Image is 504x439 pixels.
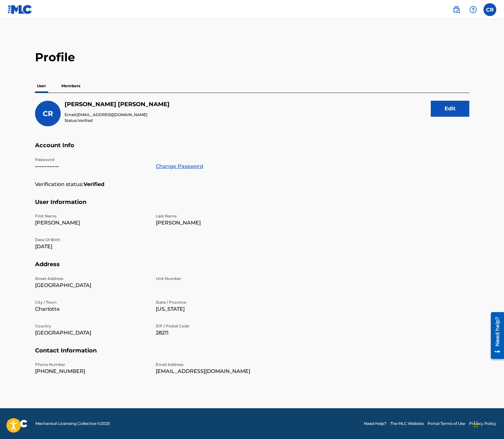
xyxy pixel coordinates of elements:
p: State / Province [156,300,269,305]
iframe: Resource Center [486,310,504,361]
p: [PERSON_NAME] [35,219,148,227]
h5: Charles Rollyson [65,101,170,108]
strong: Verified [84,181,104,188]
p: [EMAIL_ADDRESS][DOMAIN_NAME] [156,367,269,375]
a: Need Help? [364,421,386,426]
p: Country [35,323,148,329]
p: User [35,79,48,93]
h2: Profile [35,50,469,64]
p: Unit Number [156,276,269,282]
p: Email: [65,112,170,118]
p: Status: [65,118,170,123]
p: Last Name [156,213,269,219]
h5: User Information [35,198,469,214]
p: [DATE] [35,243,148,250]
div: Drag [474,415,478,434]
a: Change Password [156,163,203,170]
p: [GEOGRAPHIC_DATA] [35,329,148,337]
p: [US_STATE] [156,305,269,313]
p: First Name [35,213,148,219]
p: Date Of Birth [35,237,148,243]
iframe: Chat Widget [472,408,504,439]
span: [EMAIL_ADDRESS][DOMAIN_NAME] [76,112,147,117]
p: Verification status: [35,181,84,188]
span: Mechanical Licensing Collective © 2025 [35,421,110,426]
a: Portal Terms of Use [428,421,465,426]
p: ••••••••••••••• [35,163,148,170]
span: Verified [78,118,93,123]
p: Members [59,79,82,93]
p: Charlotte [35,305,148,313]
img: search [453,6,460,13]
p: [PERSON_NAME] [156,219,269,227]
h5: Account Info [35,142,469,157]
img: logo [8,420,28,427]
a: Public Search [450,3,463,16]
p: Street Address [35,276,148,282]
p: [GEOGRAPHIC_DATA] [35,282,148,289]
h5: Contact Information [35,347,469,362]
img: MLC Logo [8,5,32,14]
p: City / Town [35,300,148,305]
p: Password [35,157,148,163]
a: The MLC Website [390,421,424,426]
span: CR [43,109,53,118]
div: Help [467,3,480,16]
p: [PHONE_NUMBER] [35,367,148,375]
p: ZIP / Postal Code [156,323,269,329]
p: Phone Number [35,362,148,367]
p: 28211 [156,329,269,337]
img: help [469,6,477,13]
h5: Address [35,261,469,276]
button: Edit [431,101,469,117]
a: Privacy Policy [469,421,496,426]
div: User Menu [483,3,496,16]
p: Email Address [156,362,269,367]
